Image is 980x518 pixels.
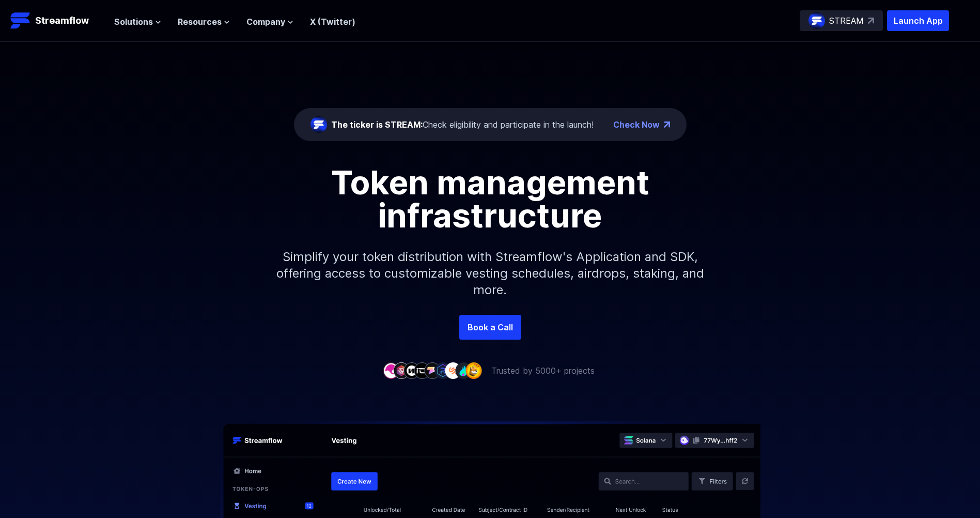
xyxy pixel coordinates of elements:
img: Streamflow Logo [10,10,31,31]
img: company-4 [414,362,430,378]
img: company-6 [434,362,451,378]
img: company-5 [424,362,441,378]
div: Check eligibility and participate in the launch! [331,118,594,131]
button: Resources [178,16,230,28]
a: Streamflow [10,10,104,31]
p: Streamflow [35,13,89,28]
img: company-9 [465,362,482,378]
h1: Token management infrastructure [258,166,723,232]
a: STREAM [800,10,883,31]
img: streamflow-logo-circle.png [310,116,327,133]
img: company-1 [383,362,399,378]
span: The ticker is STREAM: [331,119,423,130]
img: streamflow-logo-circle.png [808,12,825,29]
img: top-right-arrow.png [664,121,670,128]
img: top-right-arrow.svg [868,18,874,24]
a: X (Twitter) [310,17,355,27]
a: Check Now [613,118,660,131]
p: STREAM [829,14,864,27]
span: Solutions [114,16,153,28]
img: company-3 [403,362,420,378]
p: Simplify your token distribution with Streamflow's Application and SDK, offering access to custom... [268,232,712,315]
button: Solutions [114,16,161,28]
img: company-2 [393,362,410,378]
button: Launch App [887,10,949,31]
img: company-7 [445,362,461,378]
p: Trusted by 5000+ projects [491,364,595,377]
span: Resources [178,16,222,28]
button: Company [246,16,293,28]
a: Book a Call [459,315,521,340]
span: Company [246,16,285,28]
img: company-8 [455,362,472,378]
